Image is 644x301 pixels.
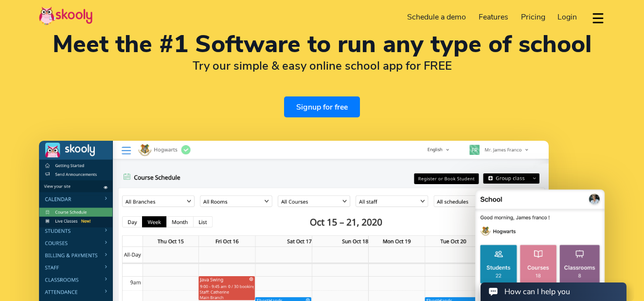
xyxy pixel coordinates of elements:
[591,7,605,29] button: dropdown menu
[472,9,515,25] a: Features
[521,12,545,22] span: Pricing
[551,9,583,25] a: Login
[39,58,605,73] h2: Try our simple & easy online school app for FREE
[557,12,577,22] span: Login
[39,6,92,25] img: Skooly
[284,96,360,117] a: Signup for free
[39,33,605,56] h1: Meet the #1 Software to run any type of school
[401,9,473,25] a: Schedule a demo
[515,9,552,25] a: Pricing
